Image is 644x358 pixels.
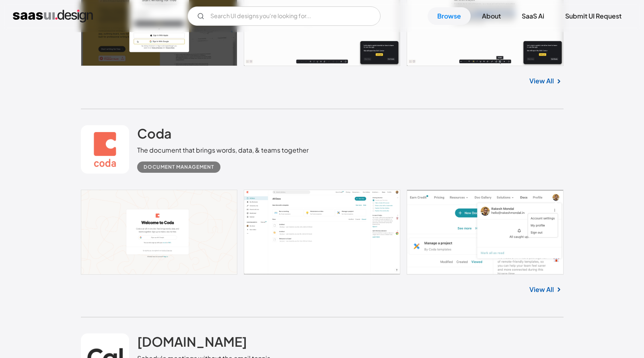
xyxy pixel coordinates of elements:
[137,125,172,145] a: Coda
[137,125,172,141] h2: Coda
[137,145,309,155] div: The document that brings words, data, & teams together
[428,7,471,25] a: Browse
[512,7,554,25] a: SaaS Ai
[187,6,381,26] input: Search UI designs you're looking for...
[529,76,554,86] a: View All
[137,333,247,354] a: [DOMAIN_NAME]
[187,6,381,26] form: Email Form
[137,333,247,350] h2: [DOMAIN_NAME]
[529,285,554,294] a: View All
[556,7,631,25] a: Submit UI Request
[13,10,93,23] a: home
[472,7,510,25] a: About
[144,162,214,172] div: Document Management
